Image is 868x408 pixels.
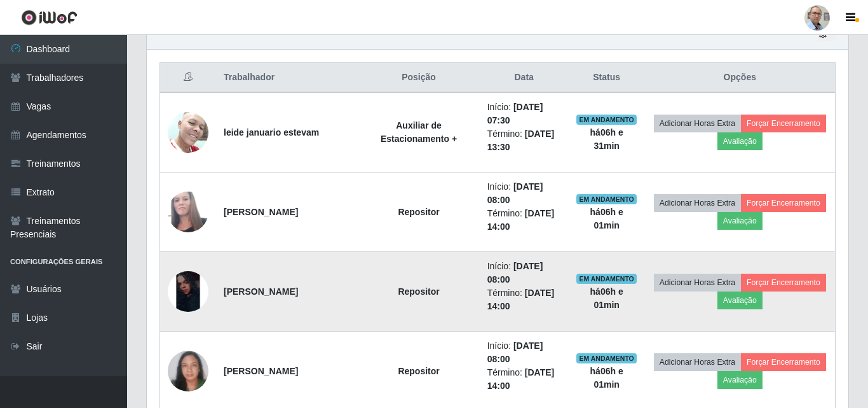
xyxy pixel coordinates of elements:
[487,341,543,364] time: [DATE] 08:00
[576,353,637,363] span: EM ANDAMENTO
[576,115,637,125] span: EM ANDAMENTO
[487,261,543,285] time: [DATE] 08:00
[590,127,623,151] strong: há 06 h e 31 min
[224,207,298,217] strong: [PERSON_NAME]
[487,180,561,207] li: Início:
[717,371,763,389] button: Avaliação
[358,63,479,93] th: Posição
[224,286,298,297] strong: [PERSON_NAME]
[21,10,78,25] img: CoreUI Logo
[224,366,298,376] strong: [PERSON_NAME]
[590,286,623,310] strong: há 06 h e 01 min
[654,274,741,292] button: Adicionar Horas Extra
[654,115,741,132] button: Adicionar Horas Extra
[168,271,208,312] img: 1704829522631.jpeg
[576,194,637,204] span: EM ANDAMENTO
[717,292,763,309] button: Avaliação
[654,353,741,371] button: Adicionar Horas Extra
[487,181,543,205] time: [DATE] 08:00
[645,63,836,93] th: Opções
[487,127,561,154] li: Término:
[487,207,561,234] li: Término:
[381,120,457,144] strong: Auxiliar de Estacionamento +
[741,194,826,212] button: Forçar Encerramento
[487,366,561,393] li: Término:
[398,207,439,217] strong: Repositor
[487,339,561,366] li: Início:
[168,178,208,246] img: 1709163979582.jpeg
[654,194,741,212] button: Adicionar Horas Extra
[717,212,763,230] button: Avaliação
[741,353,826,371] button: Forçar Encerramento
[216,63,358,93] th: Trabalhador
[480,63,569,93] th: Data
[487,101,561,127] li: Início:
[398,366,439,376] strong: Repositor
[569,63,645,93] th: Status
[576,274,637,284] span: EM ANDAMENTO
[224,127,319,137] strong: leide januario estevam
[741,115,826,132] button: Forçar Encerramento
[398,286,439,297] strong: Repositor
[590,207,623,230] strong: há 06 h e 01 min
[168,105,208,159] img: 1755915941473.jpeg
[487,286,561,313] li: Término:
[487,102,543,125] time: [DATE] 07:30
[168,351,208,391] img: 1731531704923.jpeg
[741,274,826,292] button: Forçar Encerramento
[590,366,623,390] strong: há 06 h e 01 min
[487,260,561,286] li: Início:
[717,132,763,150] button: Avaliação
